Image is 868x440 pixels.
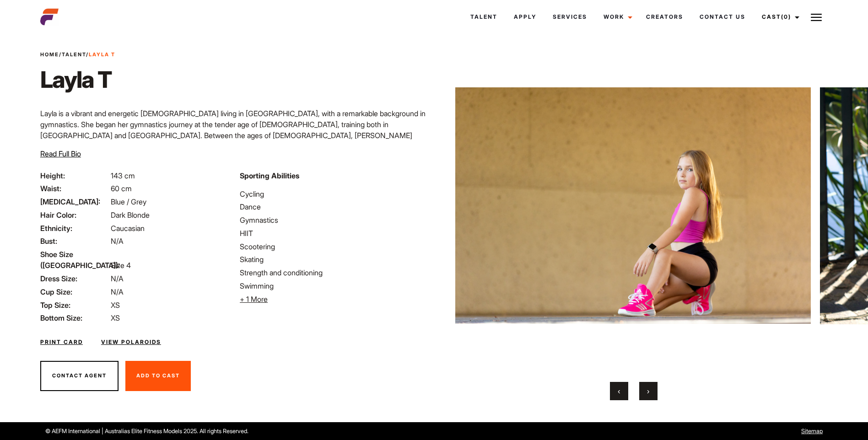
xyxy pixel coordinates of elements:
[45,427,494,435] p: © AEFM International | Australias Elite Fitness Models 2025. All rights Reserved.
[240,295,268,304] span: + 1 More
[111,261,131,270] span: Size 4
[240,241,428,252] li: Scootering
[638,5,691,29] a: Creators
[40,51,59,58] a: Home
[111,274,124,283] span: N/A
[40,149,81,158] span: Read Full Bio
[40,223,109,234] span: Ethnicity:
[40,183,109,194] span: Waist:
[240,267,428,278] li: Strength and conditioning
[101,338,161,346] a: View Polaroids
[618,386,620,396] span: Previous
[240,254,428,265] li: Skating
[240,201,428,212] li: Dance
[40,108,429,174] p: Layla is a vibrant and energetic [DEMOGRAPHIC_DATA] living in [GEOGRAPHIC_DATA], with a remarkabl...
[40,273,109,284] span: Dress Size:
[40,196,109,207] span: [MEDICAL_DATA]:
[62,51,86,58] a: Talent
[111,300,120,310] span: XS
[111,287,124,296] span: N/A
[40,312,109,323] span: Bottom Size:
[801,428,823,435] a: Sitemap
[40,286,109,297] span: Cup Size:
[40,209,109,220] span: Hair Color:
[40,8,59,26] img: cropped-aefm-brand-fav-22-square.png
[506,5,545,29] a: Apply
[462,5,506,29] a: Talent
[647,386,649,396] span: Next
[125,361,191,391] button: Add To Cast
[40,300,109,311] span: Top Size:
[136,372,180,379] span: Add To Cast
[40,236,109,247] span: Bust:
[691,5,754,29] a: Contact Us
[40,249,109,271] span: Shoe Size ([GEOGRAPHIC_DATA]):
[89,51,115,58] strong: Layla T
[754,5,805,29] a: Cast(0)
[111,313,120,322] span: XS
[111,171,135,180] span: 143 cm
[811,12,822,23] img: Burger icon
[455,41,810,371] img: 0B5A9025
[40,148,81,159] button: Read Full Bio
[111,224,145,233] span: Caucasian
[595,5,638,29] a: Work
[111,210,150,220] span: Dark Blonde
[240,228,428,239] li: HIIT
[240,188,428,199] li: Cycling
[111,236,124,246] span: N/A
[111,197,146,206] span: Blue / Grey
[40,66,115,93] h1: Layla T
[781,13,791,20] span: (0)
[40,170,109,181] span: Height:
[545,5,595,29] a: Services
[240,280,428,291] li: Swimming
[40,338,83,346] a: Print Card
[240,171,299,180] strong: Sporting Abilities
[40,361,119,391] button: Contact Agent
[111,184,132,193] span: 60 cm
[40,51,115,59] span: / /
[240,215,428,225] li: Gymnastics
